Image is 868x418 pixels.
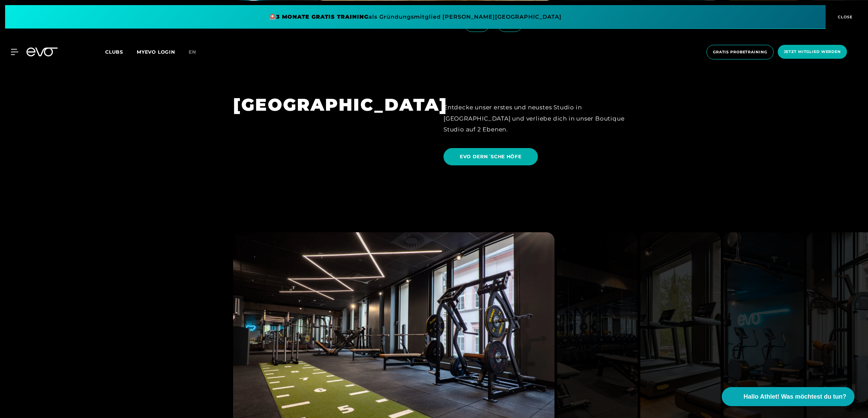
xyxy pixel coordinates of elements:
a: en [189,48,204,56]
span: Clubs [105,49,123,55]
button: CLOSE [826,5,863,29]
h1: [GEOGRAPHIC_DATA] [233,94,424,116]
button: Hallo Athlet! Was möchtest du tun? [722,387,854,406]
span: CLOSE [836,14,853,20]
a: MYEVO LOGIN [137,49,175,55]
span: Jetzt Mitglied werden [784,49,841,55]
span: en [189,49,196,55]
a: Jetzt Mitglied werden [776,45,849,59]
div: Entdecke unser erstes und neustes Studio in [GEOGRAPHIC_DATA] und verliebe dich in unser Boutique... [444,102,635,135]
span: Gratis Probetraining [713,49,767,55]
a: EVO DERN´SCHE HÖFE [444,143,541,170]
a: Clubs [105,49,137,55]
span: Hallo Athlet! Was möchtest du tun? [743,392,846,401]
span: EVO DERN´SCHE HÖFE [460,153,522,160]
a: Gratis Probetraining [704,45,776,59]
